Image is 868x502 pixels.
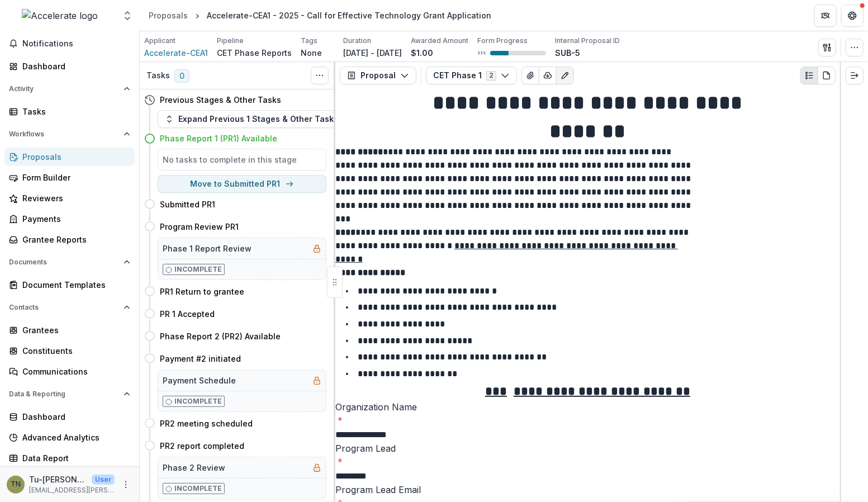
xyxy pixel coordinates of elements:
[301,47,322,59] p: None
[555,36,620,46] p: Internal Proposal ID
[22,60,126,72] div: Dashboard
[4,148,135,166] a: Proposals
[800,67,818,84] button: Plaintext view
[160,440,244,452] h4: PR2 report completed
[217,47,292,59] p: CET Phase Reports
[92,475,115,485] p: User
[22,234,126,245] div: Grantee Reports
[4,321,135,339] a: Grantees
[144,36,176,46] p: Applicant
[22,279,126,291] div: Document Templates
[174,396,222,406] p: Incomplete
[426,67,517,84] button: CET Phase 12
[163,154,321,165] h5: No tasks to complete in this stage
[4,253,135,271] button: Open Documents
[4,57,135,75] a: Dashboard
[4,342,135,360] a: Constituents
[9,258,119,266] span: Documents
[22,432,126,443] div: Advanced Analytics
[22,151,126,163] div: Proposals
[340,67,416,84] button: Proposal
[4,428,135,447] a: Advanced Analytics
[29,473,87,485] p: Tu-[PERSON_NAME]
[119,478,132,491] button: More
[160,132,277,144] h4: Phase Report 1 (PR1) Available
[22,106,126,117] div: Tasks
[11,481,21,488] div: Tu-Quyen Nguyen
[4,80,135,98] button: Open Activity
[841,4,864,27] button: Get Help
[22,192,126,204] div: Reviewers
[174,69,189,83] span: 0
[160,286,244,297] h4: PR1 Return to grantee
[4,102,135,121] a: Tasks
[174,484,222,494] p: Incomplete
[174,264,222,274] p: Incomplete
[160,308,215,320] h4: PR 1 Accepted
[4,210,135,228] a: Payments
[22,39,130,49] span: Notifications
[217,36,244,46] p: Pipeline
[818,67,836,84] button: PDF view
[160,330,281,342] h4: Phase Report 2 (PR2) Available
[4,125,135,143] button: Open Workflows
[9,304,119,311] span: Contacts
[4,168,135,187] a: Form Builder
[9,130,119,138] span: Workflows
[158,175,326,193] button: Move to Submitted PR1
[163,375,236,386] h5: Payment Schedule
[146,71,170,80] h3: Tasks
[411,47,433,59] p: $1.00
[149,10,188,21] div: Proposals
[22,411,126,423] div: Dashboard
[4,449,135,467] a: Data Report
[22,366,126,377] div: Communications
[477,49,486,57] p: 33 %
[343,47,402,59] p: [DATE] - [DATE]
[4,189,135,207] a: Reviewers
[343,36,371,46] p: Duration
[160,418,253,429] h4: PR2 meeting scheduled
[335,400,840,414] p: Organization Name
[22,324,126,336] div: Grantees
[4,362,135,381] a: Communications
[144,47,208,59] a: Accelerate-CEA1
[4,35,135,53] button: Notifications
[4,299,135,316] button: Open Contacts
[4,385,135,403] button: Open Data & Reporting
[22,345,126,357] div: Constituents
[9,85,119,93] span: Activity
[555,47,580,59] p: SUB-5
[22,213,126,225] div: Payments
[4,276,135,294] a: Document Templates
[311,67,329,84] button: Toggle View Cancelled Tasks
[301,36,317,46] p: Tags
[120,4,135,27] button: Open entity switcher
[22,9,98,22] img: Accelerate logo
[160,353,241,364] h4: Payment #2 initiated
[163,243,252,254] h5: Phase 1 Report Review
[163,462,225,473] h5: Phase 2 Review
[335,483,840,496] p: Program Lead Email
[158,110,345,128] button: Expand Previous 1 Stages & Other Tasks
[160,221,239,233] h4: Program Review PR1
[477,36,528,46] p: Form Progress
[846,67,864,84] button: Expand right
[144,7,192,23] a: Proposals
[521,67,539,84] button: View Attached Files
[411,36,468,46] p: Awarded Amount
[814,4,837,27] button: Partners
[556,67,574,84] button: Edit as form
[22,172,126,183] div: Form Builder
[4,230,135,249] a: Grantee Reports
[207,10,491,21] div: Accelerate-CEA1 - 2025 - Call for Effective Technology Grant Application
[160,94,281,106] h4: Previous Stages & Other Tasks
[160,198,215,210] h4: Submitted PR1
[144,7,496,23] nav: breadcrumb
[4,408,135,426] a: Dashboard
[29,485,115,495] p: [EMAIL_ADDRESS][PERSON_NAME][DOMAIN_NAME]
[9,390,119,398] span: Data & Reporting
[22,452,126,464] div: Data Report
[335,442,840,455] p: Program Lead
